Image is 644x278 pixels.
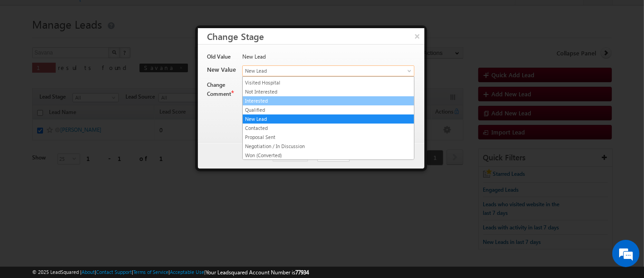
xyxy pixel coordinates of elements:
a: Contacted [243,124,414,132]
a: Contact Support [96,269,132,275]
div: Chat with us now [47,48,152,60]
ul: New Lead [242,76,414,160]
a: Terms of Service [133,269,168,275]
a: Proposal Sent [243,133,414,141]
div: New Lead [242,53,413,65]
a: New Lead [242,65,414,76]
a: New Lead [243,115,414,123]
img: d_60004797649_company_0_60004797649 [15,48,38,60]
button: × [410,28,424,44]
div: New Value [207,65,237,78]
a: Negotiation / In Discussion [243,142,414,150]
span: 77934 [295,269,309,276]
div: Old Value [207,53,237,65]
em: Start Chat [123,215,164,227]
a: About [82,269,95,275]
a: Won (Converted) [243,151,414,159]
h3: Change Stage [207,28,424,44]
a: Interested [243,97,414,105]
span: Your Leadsquared Account Number is [206,269,309,276]
span: New Lead [243,67,393,75]
a: Qualified [243,106,414,114]
span: © 2025 LeadSquared | | | | | [32,268,309,277]
span: Change Comment [207,81,231,97]
div: Minimize live chat window [149,5,170,26]
a: Visited Hospital [243,79,414,87]
a: Not Interested [243,88,414,96]
textarea: Type your message and hit 'Enter' [12,84,165,208]
a: Acceptable Use [170,269,204,275]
